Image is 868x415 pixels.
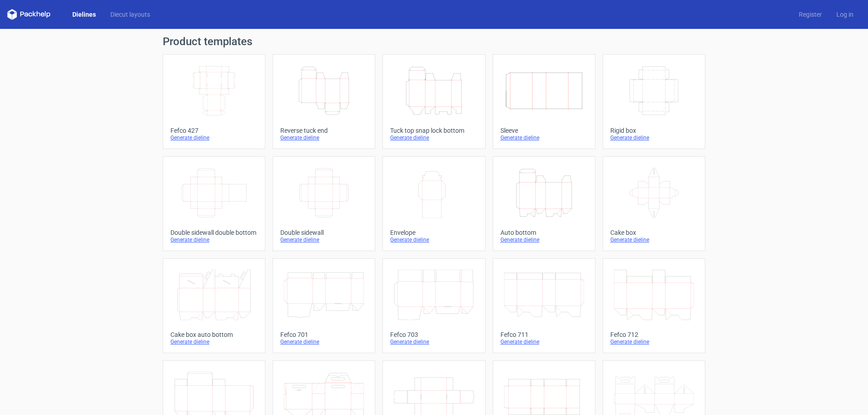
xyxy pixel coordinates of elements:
[610,134,698,141] div: Generate dieline
[603,54,705,149] a: Rigid boxGenerate dieline
[390,229,477,236] div: Envelope
[500,134,588,141] div: Generate dieline
[280,236,368,243] div: Generate dieline
[390,331,477,338] div: Fefco 703
[170,236,258,243] div: Generate dieline
[170,338,258,345] div: Generate dieline
[280,134,368,141] div: Generate dieline
[493,156,595,251] a: Auto bottomGenerate dieline
[170,127,258,134] div: Fefco 427
[170,134,258,141] div: Generate dieline
[500,331,588,338] div: Fefco 711
[65,10,103,19] a: Dielines
[382,54,485,149] a: Tuck top snap lock bottomGenerate dieline
[273,54,375,149] a: Reverse tuck endGenerate dieline
[280,127,368,134] div: Reverse tuck end
[280,331,368,338] div: Fefco 701
[170,229,258,236] div: Double sidewall double bottom
[603,156,705,251] a: Cake boxGenerate dieline
[273,258,375,353] a: Fefco 701Generate dieline
[103,10,157,19] a: Diecut layouts
[500,236,588,243] div: Generate dieline
[382,156,485,251] a: EnvelopeGenerate dieline
[610,236,698,243] div: Generate dieline
[493,258,595,353] a: Fefco 711Generate dieline
[610,127,698,134] div: Rigid box
[500,338,588,345] div: Generate dieline
[163,258,265,353] a: Cake box auto bottomGenerate dieline
[610,229,698,236] div: Cake box
[273,156,375,251] a: Double sidewallGenerate dieline
[829,10,861,19] a: Log in
[390,338,477,345] div: Generate dieline
[493,54,595,149] a: SleeveGenerate dieline
[280,338,368,345] div: Generate dieline
[390,127,477,134] div: Tuck top snap lock bottom
[500,229,588,236] div: Auto bottom
[500,127,588,134] div: Sleeve
[603,258,705,353] a: Fefco 712Generate dieline
[610,338,698,345] div: Generate dieline
[163,156,265,251] a: Double sidewall double bottomGenerate dieline
[382,258,485,353] a: Fefco 703Generate dieline
[163,36,705,47] h1: Product templates
[170,331,258,338] div: Cake box auto bottom
[610,331,698,338] div: Fefco 712
[280,229,368,236] div: Double sidewall
[390,134,477,141] div: Generate dieline
[792,10,829,19] a: Register
[390,236,477,243] div: Generate dieline
[163,54,265,149] a: Fefco 427Generate dieline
